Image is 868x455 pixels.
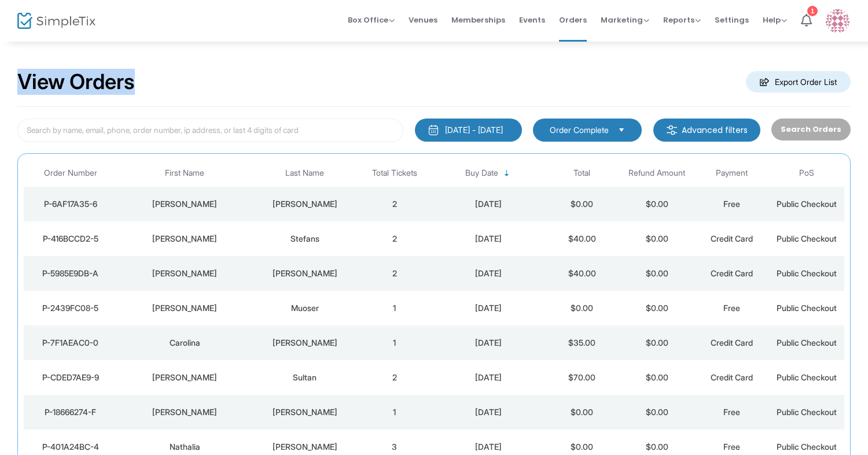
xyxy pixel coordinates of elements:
div: 8/13/2025 [435,233,542,245]
span: Public Checkout [777,199,837,209]
img: filter [666,124,678,136]
div: Joseph [120,372,249,383]
td: $0.00 [619,325,694,360]
th: Total [545,160,619,187]
div: Lindsay [120,233,249,245]
div: McCullough rose [255,268,354,279]
input: Search by name, email, phone, order number, ip address, or last 4 digits of card [17,119,403,142]
td: $0.00 [619,395,694,430]
div: Peter [120,198,249,210]
div: 8/13/2025 [435,302,542,314]
span: Last Name [285,168,324,178]
div: P-7F1AEAC0-0 [27,337,115,349]
td: $35.00 [545,325,619,360]
div: Prado [255,198,354,210]
span: Public Checkout [777,407,837,417]
div: 8/13/2025 [435,337,542,349]
span: Credit Card [711,234,753,243]
div: P-2439FC08-5 [27,302,115,314]
span: Order Complete [550,124,609,136]
span: Credit Card [711,268,753,278]
span: Free [723,407,740,417]
span: Payment [716,168,748,178]
div: 8/13/2025 [435,406,542,418]
span: Free [723,199,740,209]
td: $40.00 [545,256,619,291]
span: Memberships [451,5,505,35]
div: 8/13/2025 [435,372,542,383]
td: $0.00 [619,187,694,221]
div: 8/13/2025 [435,198,542,210]
span: Box Office [348,14,395,25]
span: Public Checkout [777,338,837,347]
span: Venues [409,5,437,35]
div: P-18666274-F [27,406,115,418]
span: Public Checkout [777,372,837,382]
th: Refund Amount [619,160,694,187]
div: 8/13/2025 [435,441,542,453]
span: Public Checkout [777,234,837,243]
span: Help [763,14,787,25]
td: $0.00 [545,395,619,430]
td: $0.00 [619,360,694,395]
td: 2 [357,360,432,395]
span: Public Checkout [777,268,837,278]
td: 2 [357,256,432,291]
span: Free [723,303,740,313]
span: Free [723,442,740,452]
td: 1 [357,291,432,325]
td: $0.00 [619,221,694,256]
th: Total Tickets [357,160,432,187]
div: Tony [120,302,249,314]
h2: View Orders [17,69,135,95]
div: Rodovalho Gomes [255,441,354,453]
span: Reports [663,14,701,25]
img: monthly [428,124,439,136]
td: $0.00 [619,256,694,291]
td: 2 [357,187,432,221]
td: $0.00 [545,187,619,221]
div: Sultan [255,372,354,383]
div: P-CDED7AE9-9 [27,372,115,383]
span: Orders [559,5,587,35]
div: Krauskopf [255,406,354,418]
span: Marketing [601,14,649,25]
span: Events [519,5,545,35]
div: P-5985E9DB-A [27,268,115,279]
div: Stefans [255,233,354,245]
m-button: Advanced filters [653,119,760,142]
div: 8/13/2025 [435,268,542,279]
m-button: Export Order List [746,71,851,93]
td: $40.00 [545,221,619,256]
div: P-6AF17A35-6 [27,198,115,210]
div: Kathy [120,268,249,279]
span: Public Checkout [777,303,837,313]
span: Credit Card [711,372,753,382]
td: 2 [357,221,432,256]
div: Muoser [255,302,354,314]
button: Select [613,124,630,136]
span: First Name [165,168,204,178]
button: [DATE] - [DATE] [415,119,522,142]
div: 1 [807,6,818,16]
div: [DATE] - [DATE] [445,124,503,136]
span: Sortable [502,169,512,178]
td: 1 [357,395,432,430]
div: Marian [120,406,249,418]
span: PoS [799,168,814,178]
span: Credit Card [711,338,753,347]
td: 1 [357,325,432,360]
div: P-401A24BC-4 [27,441,115,453]
div: Nathalia [120,441,249,453]
span: Order Number [44,168,97,178]
td: $0.00 [619,291,694,325]
span: Public Checkout [777,442,837,452]
div: Rosenstein [255,337,354,349]
span: Settings [715,5,749,35]
td: $0.00 [545,291,619,325]
div: P-416BCCD2-5 [27,233,115,245]
div: Carolina [120,337,249,349]
span: Buy Date [465,168,498,178]
td: $70.00 [545,360,619,395]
